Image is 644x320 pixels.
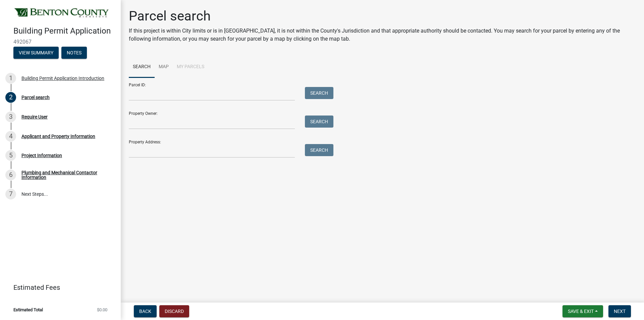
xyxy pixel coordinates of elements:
button: Next [608,305,631,317]
button: Search [305,87,333,99]
h1: Parcel search [129,8,636,24]
div: Require User [21,115,48,119]
a: Search [129,56,155,78]
div: 7 [5,189,16,199]
wm-modal-confirm: Notes [61,50,87,56]
div: 1 [5,73,16,84]
a: Estimated Fees [5,281,110,294]
span: 492067 [13,39,107,45]
h4: Building Permit Application [13,26,115,36]
div: Project Information [21,153,62,158]
div: 4 [5,131,16,142]
button: Notes [61,47,87,59]
span: Save & Exit [568,309,594,314]
button: Search [305,144,333,156]
span: Estimated Total [13,308,43,312]
img: Benton County, Minnesota [13,7,110,19]
wm-modal-confirm: Summary [13,50,59,56]
div: Parcel search [21,95,50,100]
span: Back [139,309,151,314]
div: 2 [5,92,16,103]
div: Applicant and Property Information [21,134,95,139]
a: Map [155,56,173,78]
div: Plumbing and Mechanical Contactor Information [21,170,110,180]
div: 3 [5,111,16,122]
button: Save & Exit [562,305,603,317]
button: View Summary [13,47,59,59]
span: Next [614,309,626,314]
span: $0.00 [97,308,107,312]
button: Search [305,116,333,128]
div: Building Permit Application Introduction [21,76,104,81]
button: Back [134,305,157,317]
p: If this project is within City limits or is in [GEOGRAPHIC_DATA], it is not within the County's J... [129,27,636,43]
div: 6 [5,170,16,180]
button: Discard [159,305,189,317]
div: 5 [5,150,16,161]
